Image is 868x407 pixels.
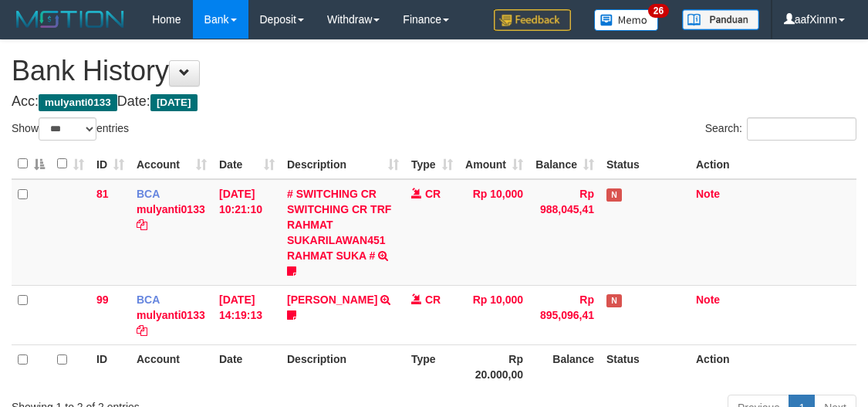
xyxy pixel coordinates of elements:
th: Amount: activate to sort column ascending [459,149,529,179]
span: CR [425,188,441,200]
th: Balance [529,344,600,388]
img: Button%20Memo.svg [594,9,659,31]
th: Date: activate to sort column ascending [213,149,281,179]
th: Status [600,149,690,179]
th: Date [213,344,281,388]
th: ID [90,344,130,388]
h1: Bank History [12,56,856,86]
span: 26 [648,4,669,18]
input: Search: [747,117,856,141]
span: mulyanti0133 [39,94,117,111]
span: 99 [96,293,109,306]
span: CR [425,293,441,306]
a: [PERSON_NAME] [287,293,377,306]
img: panduan.png [682,9,759,30]
a: Note [696,293,720,306]
a: Copy mulyanti0133 to clipboard [137,219,147,231]
span: 81 [96,188,109,200]
span: BCA [137,293,160,306]
th: : activate to sort column descending [12,149,51,179]
th: Action [690,344,856,388]
a: Note [696,188,720,200]
span: Has Note [606,188,622,202]
td: Rp 10,000 [459,179,529,286]
th: Description [281,344,405,388]
label: Search: [705,117,856,141]
td: Rp 988,045,41 [529,179,600,286]
td: [DATE] 10:21:10 [213,179,281,286]
th: Type [405,344,459,388]
th: Description: activate to sort column ascending [281,149,405,179]
a: Copy mulyanti0133 to clipboard [137,324,147,337]
a: # SWITCHING CR SWITCHING CR TRF RAHMAT SUKARILAWAN451 RAHMAT SUKA # [287,188,391,262]
td: Rp 895,096,41 [529,285,600,344]
th: Balance: activate to sort column ascending [529,149,600,179]
h4: Acc: Date: [12,94,856,110]
span: Has Note [606,294,622,307]
label: Show entries [12,117,129,141]
th: Rp 20.000,00 [459,344,529,388]
th: ID: activate to sort column ascending [90,149,130,179]
a: mulyanti0133 [137,203,205,215]
th: Account: activate to sort column ascending [130,149,213,179]
th: : activate to sort column ascending [51,149,90,179]
select: Showentries [39,117,96,141]
img: Feedback.jpg [494,9,571,31]
th: Type: activate to sort column ascending [405,149,459,179]
th: Action [690,149,856,179]
a: mulyanti0133 [137,309,205,321]
th: Status [600,344,690,388]
img: MOTION_logo.png [12,8,129,31]
span: BCA [137,188,160,200]
span: [DATE] [150,94,198,111]
td: Rp 10,000 [459,285,529,344]
th: Account [130,344,213,388]
td: [DATE] 14:19:13 [213,285,281,344]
